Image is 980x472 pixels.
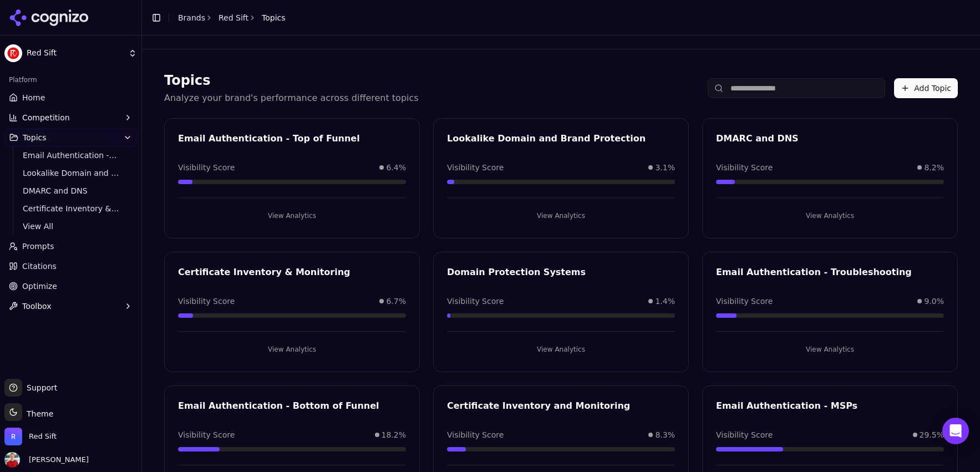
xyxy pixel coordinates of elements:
[23,203,119,214] span: Certificate Inventory & Monitoring
[164,92,419,105] p: Analyze your brand's performance across different topics
[447,162,504,173] span: Visibility Score
[4,428,57,445] button: Open organization switcher
[262,12,286,23] span: Topics
[24,455,89,465] span: [PERSON_NAME]
[4,89,137,106] a: Home
[655,162,675,173] span: 3.1%
[219,12,248,23] a: Red Sift
[4,297,137,315] button: Toolbox
[18,183,124,199] a: DMARC and DNS
[924,296,944,307] span: 9.0%
[447,207,675,225] button: View Analytics
[178,296,235,307] span: Visibility Score
[447,429,504,440] span: Visibility Score
[716,132,944,145] div: DMARC and DNS
[22,301,52,312] span: Toolbox
[18,219,124,234] a: View All
[716,266,944,279] div: Email Authentication - Troubleshooting
[23,221,119,232] span: View All
[924,162,944,173] span: 8.2%
[386,296,406,307] span: 6.7%
[655,296,675,307] span: 1.4%
[18,165,124,181] a: Lookalike Domain and Brand Protection
[178,13,205,22] a: Brands
[4,277,137,295] a: Optimize
[22,382,57,393] span: Support
[716,341,944,358] button: View Analytics
[178,12,286,23] nav: breadcrumb
[22,112,70,123] span: Competition
[4,237,137,255] a: Prompts
[178,207,406,225] button: View Analytics
[18,201,124,216] a: Certificate Inventory & Monitoring
[716,162,773,173] span: Visibility Score
[386,162,406,173] span: 6.4%
[178,162,235,173] span: Visibility Score
[178,399,406,413] div: Email Authentication - Bottom of Funnel
[22,92,45,103] span: Home
[22,281,57,292] span: Optimize
[655,429,675,440] span: 8.3%
[22,241,54,252] span: Prompts
[942,418,969,444] div: Open Intercom Messenger
[716,429,773,440] span: Visibility Score
[23,150,119,161] span: Email Authentication - Top of Funnel
[178,429,235,440] span: Visibility Score
[447,341,675,358] button: View Analytics
[29,432,57,441] span: Red Sift
[382,429,406,440] span: 18.2%
[894,78,958,98] button: Add Topic
[23,168,119,179] span: Lookalike Domain and Brand Protection
[18,148,124,163] a: Email Authentication - Top of Funnel
[22,261,57,272] span: Citations
[4,452,89,468] button: Open user button
[4,44,22,62] img: Red Sift
[447,266,675,279] div: Domain Protection Systems
[22,409,53,418] span: Theme
[23,185,119,196] span: DMARC and DNS
[4,71,137,89] div: Platform
[164,72,419,89] h1: Topics
[716,399,944,413] div: Email Authentication - MSPs
[178,266,406,279] div: Certificate Inventory & Monitoring
[4,129,137,146] button: Topics
[4,428,22,445] img: Red Sift
[716,296,773,307] span: Visibility Score
[920,429,944,440] span: 29.5%
[27,48,124,58] span: Red Sift
[447,296,504,307] span: Visibility Score
[178,132,406,145] div: Email Authentication - Top of Funnel
[4,257,137,275] a: Citations
[4,452,20,468] img: Jack Lilley
[447,132,675,145] div: Lookalike Domain and Brand Protection
[178,341,406,358] button: View Analytics
[447,399,675,413] div: Certificate Inventory and Monitoring
[23,132,47,143] span: Topics
[4,109,137,126] button: Competition
[716,207,944,225] button: View Analytics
